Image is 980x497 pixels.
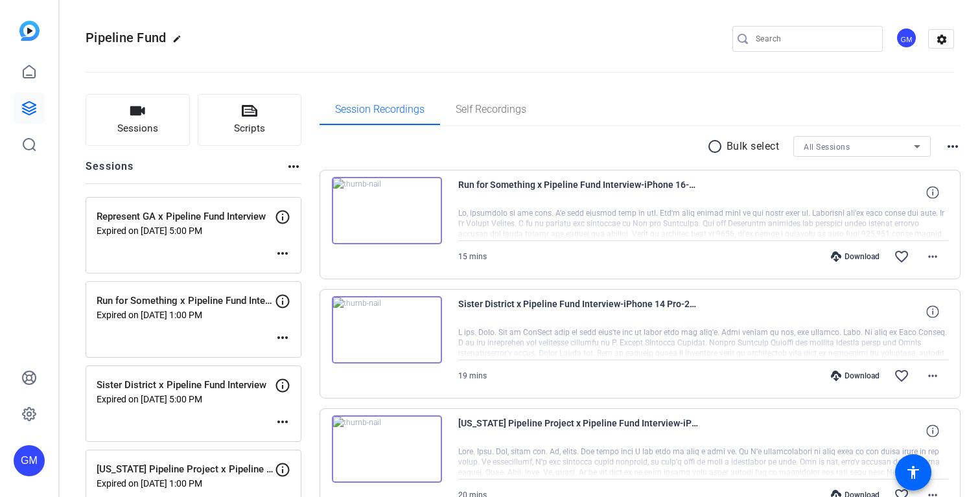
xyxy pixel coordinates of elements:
input: Search [756,31,872,47]
span: Sessions [117,121,158,136]
p: Sister District x Pipeline Fund Interview [97,378,275,393]
p: Expired on [DATE] 1:00 PM [97,310,275,320]
mat-icon: favorite_border [894,368,909,384]
img: thumb-nail [332,415,442,483]
p: Run for Something x Pipeline Fund Interview [97,294,275,308]
mat-icon: edit [172,34,188,50]
button: Sessions [86,94,190,146]
mat-icon: more_horiz [286,159,301,174]
div: Download [824,251,886,262]
p: Represent GA x Pipeline Fund Interview [97,209,275,224]
span: Sister District x Pipeline Fund Interview-iPhone 14 Pro-2025-08-25-17-06-14-452-0 [458,296,698,327]
img: thumb-nail [332,177,442,244]
mat-icon: more_horiz [275,414,290,430]
mat-icon: more_horiz [945,139,961,154]
div: GM [14,445,45,476]
div: Download [824,371,886,381]
p: Expired on [DATE] 5:00 PM [97,394,275,404]
p: Bulk select [727,139,780,154]
span: Pipeline Fund [86,30,166,45]
mat-icon: more_horiz [925,249,940,264]
p: [US_STATE] Pipeline Project x Pipeline Fund Interview [97,462,275,477]
ngx-avatar: Germain McCarthy [896,27,918,50]
span: 15 mins [458,252,487,261]
span: Run for Something x Pipeline Fund Interview-iPhone 16-2025-08-26-13-05-12-527-0 [458,177,698,208]
mat-icon: settings [929,30,955,49]
p: Expired on [DATE] 1:00 PM [97,478,275,489]
h2: Sessions [86,159,134,183]
span: Session Recordings [335,104,425,115]
mat-icon: favorite_border [894,249,909,264]
mat-icon: radio_button_unchecked [707,139,727,154]
img: thumb-nail [332,296,442,364]
img: blue-gradient.svg [19,21,40,41]
span: Scripts [234,121,265,136]
mat-icon: accessibility [905,465,921,480]
mat-icon: more_horiz [275,246,290,261]
mat-icon: more_horiz [925,368,940,384]
p: Expired on [DATE] 5:00 PM [97,225,275,236]
span: 19 mins [458,371,487,380]
span: All Sessions [804,143,850,152]
mat-icon: more_horiz [275,330,290,345]
button: Scripts [198,94,302,146]
span: [US_STATE] Pipeline Project x Pipeline Fund Interview-iPhone 15 Pro Max-2025-08-25-13-01-44-802-0 [458,415,698,446]
div: GM [896,27,917,49]
span: Self Recordings [456,104,526,115]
